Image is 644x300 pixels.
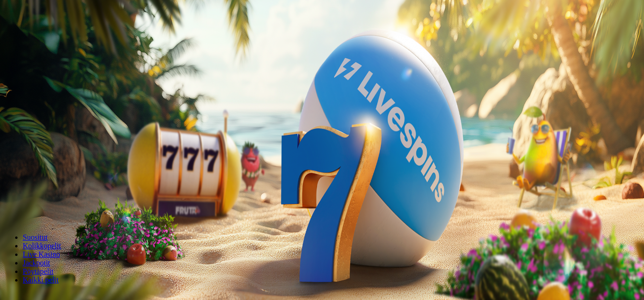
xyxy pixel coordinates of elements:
[23,267,53,275] a: Pöytäpelit
[23,242,61,250] a: Kolikkopelit
[23,233,47,241] a: Suositut
[4,217,640,284] nav: Lobby
[23,259,50,267] a: Jackpotit
[23,250,60,258] a: Live Kasino
[23,276,59,284] span: Kaikki pelit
